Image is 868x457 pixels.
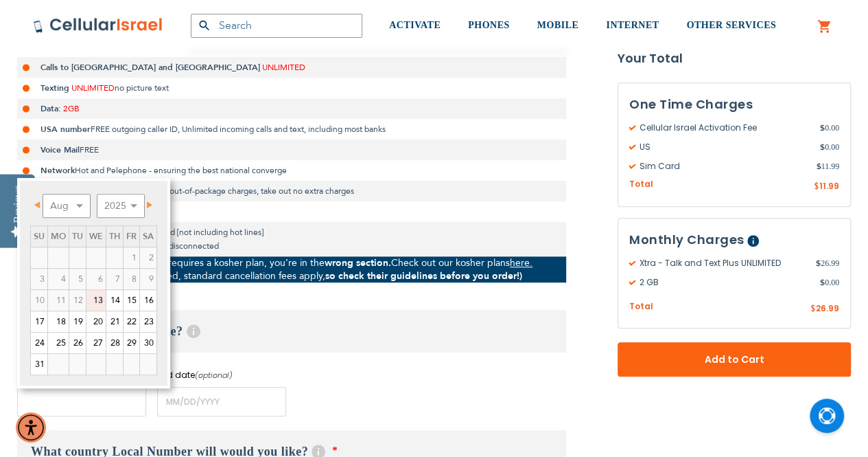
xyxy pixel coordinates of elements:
[69,290,86,311] span: 12
[69,269,86,289] span: 5
[31,311,47,332] a: 17
[139,196,156,213] a: Next
[106,269,123,289] span: 7
[40,124,91,135] strong: USA number
[816,257,821,269] span: $
[48,333,69,353] a: 25
[69,311,86,332] a: 19
[262,62,305,73] span: UNLIMITED
[124,247,139,268] span: 1
[810,303,816,315] span: $
[97,194,145,218] select: Select year
[69,333,86,353] a: 26
[40,62,260,73] strong: Calls to [GEOGRAPHIC_DATA] and [GEOGRAPHIC_DATA]
[157,369,286,381] label: End date
[157,387,286,416] input: MM/DD/YYYY
[34,230,45,243] span: Sunday
[143,230,154,243] span: Saturday
[820,141,825,153] span: $
[86,290,106,311] a: 13
[816,302,839,314] span: 26.99
[106,311,123,332] a: 21
[629,178,653,191] span: Total
[140,333,156,353] a: 30
[17,201,566,222] li: ALL PRICES INCLUDE 18% VAT
[629,141,820,153] span: US
[106,290,123,311] a: 14
[48,269,69,289] span: 4
[468,20,510,30] span: PHONES
[17,222,566,256] li: Only person to person calls included [not including hot lines] *If the line will be abused it wil...
[629,231,744,248] span: Monthly Charges
[109,230,120,243] span: Thursday
[187,324,200,338] span: Help
[325,269,522,282] strong: so check their guidelines before you order!)
[17,387,146,416] input: MM/DD/YYYY
[819,180,839,192] span: 11.99
[33,17,163,34] img: Cellular Israel Logo
[147,201,152,208] span: Next
[80,144,99,155] span: FREE
[140,269,156,289] span: 9
[17,310,566,353] h3: When do you need service?
[48,311,69,332] a: 18
[72,230,83,243] span: Tuesday
[325,256,391,269] strong: wrong section.
[86,333,106,353] a: 27
[820,141,839,153] span: 0.00
[537,20,579,30] span: MOBILE
[31,354,47,375] a: 31
[140,247,156,268] span: 2
[51,230,66,243] span: Monday
[510,256,532,269] a: here.
[816,257,839,269] span: 26.99
[91,124,386,135] span: FREE outgoing caller ID, Unlimited incoming calls and text, including most banks
[629,160,816,172] span: Sim Card
[618,342,851,377] button: Add to Cart
[115,82,169,93] span: no picture text
[31,269,47,289] span: 3
[124,290,139,311] a: 15
[814,181,819,193] span: $
[48,290,69,311] span: 11
[12,185,24,223] div: Reviews
[686,20,776,30] span: OTHER SERVICES
[629,276,820,289] span: 2 GB
[63,103,80,114] span: 2GB
[618,48,851,69] strong: Your Total
[32,196,49,213] a: Prev
[106,333,123,353] a: 28
[629,122,820,134] span: Cellular Israel Activation Fee
[140,311,156,332] a: 23
[124,333,139,353] a: 29
[820,122,839,134] span: 0.00
[663,353,806,367] span: Add to Cart
[629,94,839,115] h3: One Time Charges
[820,276,839,289] span: 0.00
[195,370,233,381] i: (optional)
[17,256,566,282] p: If your yeshiva or seminary requires a kosher plan, you’re in the Check out our kosher plans (Onc...
[17,181,566,201] li: Price Locked In: No hidden fees or out-of-package charges, take out no extra charges
[126,230,137,243] span: Friday
[629,257,816,269] span: Xtra - Talk and Text Plus UNLIMITED
[124,311,139,332] a: 22
[40,165,75,176] strong: Network
[606,20,659,30] span: INTERNET
[140,290,156,311] a: 16
[124,269,139,289] span: 8
[75,165,287,176] span: Hot and Pelephone - ensuring the best national converge
[191,14,362,38] input: Search
[31,333,47,353] a: 24
[820,122,825,134] span: $
[747,235,759,247] span: Help
[816,160,839,172] span: 11.99
[86,269,106,289] span: 6
[43,194,91,218] select: Select month
[389,20,441,30] span: ACTIVATE
[820,276,825,289] span: $
[816,160,821,172] span: $
[86,311,106,332] a: 20
[31,290,47,311] span: 10
[71,82,115,93] span: UNLIMITED
[40,82,69,93] strong: Texting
